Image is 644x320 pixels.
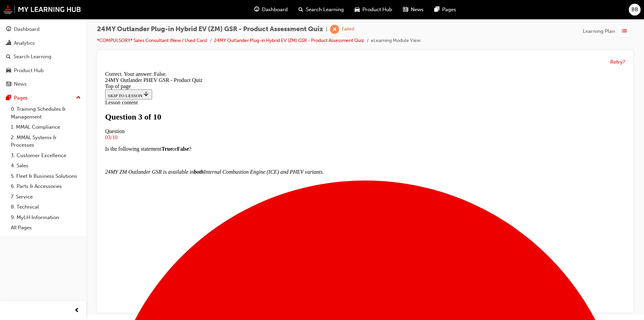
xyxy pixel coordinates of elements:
span: search-icon [299,5,303,14]
img: mmal [3,5,81,14]
button: DashboardAnalyticsSearch LearningProduct HubNews [3,22,84,92]
a: 6. Parts & Accessories [8,181,84,192]
div: Search Learning [14,53,51,61]
strong: True [59,78,70,83]
div: Top of page [3,15,523,21]
div: Dashboard [14,25,40,33]
div: Analytics [14,39,35,47]
a: pages-iconPages [429,3,461,17]
a: *COMPULSORY* Sales Consultant (New / Used Cars) [97,38,207,43]
span: chart-icon [6,40,11,46]
a: Search Learning [3,50,84,63]
a: 1. MMAL Compliance [8,122,84,132]
span: guage-icon [254,5,259,14]
span: | [326,25,327,33]
span: learningRecordVerb_FAIL-icon [330,25,339,34]
span: News [411,6,424,14]
em: 24MY ZM Outlander GSR is available in Internal Combustion Engine (ICE) and PHEV variants. [3,101,221,106]
h1: Question 3 of 10 [3,44,523,53]
a: 8. Technical [8,202,84,212]
span: list-icon [622,27,627,36]
a: 3. Customer Excellence [8,150,84,161]
span: news-icon [6,81,11,87]
a: Dashboard [3,23,84,36]
div: 03/10 [3,66,523,72]
a: search-iconSearch Learning [293,3,349,17]
span: guage-icon [6,26,11,33]
a: 24MY Outlander Plug-in Hybrid EV (ZM) GSR - Product Assessment Quiz [214,38,364,43]
span: SKIP TO LESSON [5,25,47,30]
span: search-icon [6,54,11,60]
span: Dashboard [262,6,288,14]
a: Analytics [3,37,84,49]
a: 9. MyLH Information [8,212,84,223]
span: 24MY Outlander Plug-in Hybrid EV (ZM) GSR - Product Assessment Quiz [97,25,323,33]
a: car-iconProduct Hub [349,3,398,17]
div: News [14,80,27,88]
a: 0. Training Schedules & Management [8,104,84,122]
p: Is the following statement or ? [3,78,523,84]
a: 5. Fleet & Business Solutions [8,171,84,182]
span: Learning Plan [583,27,615,35]
span: Search Learning [306,6,344,14]
span: Pages [442,6,456,14]
a: news-iconNews [398,3,429,17]
span: up-icon [76,93,81,102]
li: eLearning Module View [371,37,421,45]
span: car-icon [355,5,360,14]
span: news-icon [403,5,408,14]
button: SKIP TO LESSON [3,21,50,31]
a: guage-iconDashboard [249,3,293,17]
button: Pages [3,92,84,104]
div: Pages [14,94,28,102]
div: Question [3,60,523,66]
a: Product Hub [3,64,84,77]
strong: False [75,78,87,83]
a: All Pages [8,222,84,233]
button: Retry? [610,58,625,66]
strong: both [91,101,101,106]
div: Product Hub [14,67,44,74]
span: BB [631,6,638,14]
a: 4. Sales [8,161,84,171]
span: Product Hub [362,6,392,14]
button: BB [629,4,641,16]
a: News [3,78,84,90]
span: car-icon [6,68,11,74]
span: prev-icon [74,306,79,315]
button: Learning Plan [583,25,633,38]
a: 7. Service [8,192,84,202]
div: 24MY Outlander PHEV GSR - Product Quiz [3,9,523,15]
a: 2. MMAL Systems & Processes [8,132,84,150]
div: Failed [342,26,354,33]
span: Lesson content [3,31,35,37]
span: pages-icon [434,5,439,14]
span: pages-icon [6,95,11,101]
div: Correct. Your answer: False. [3,3,523,9]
